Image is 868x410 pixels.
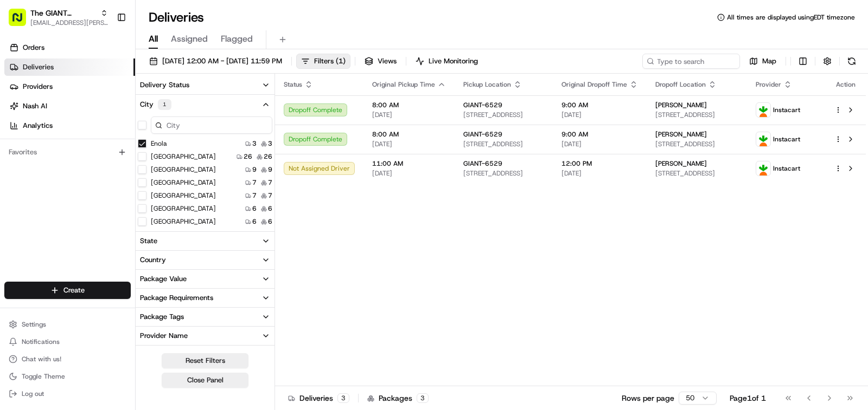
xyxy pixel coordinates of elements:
button: Filters(1) [296,54,350,69]
span: 6 [268,217,272,226]
span: Original Pickup Time [372,80,435,89]
span: Deliveries [23,62,54,72]
span: Toggle Theme [22,372,65,381]
span: Instacart [773,106,800,114]
span: Filters [314,56,346,66]
span: 26 [264,152,272,161]
span: [DATE] [561,140,638,148]
span: Live Monitoring [429,56,478,66]
span: 8:00 AM [372,101,446,109]
img: profile_instacart_ahold_partner.png [756,103,770,117]
span: Instacart [773,135,800,144]
button: Refresh [844,54,859,69]
span: 7 [252,191,257,200]
span: 9 [268,165,272,174]
button: Package Requirements [136,289,275,307]
div: 3 [337,393,349,403]
span: Dropoff Location [655,80,706,89]
div: Deliveries [288,393,349,404]
span: Pickup Location [463,80,511,89]
p: Rows per page [622,393,674,404]
span: Instacart [773,164,800,173]
span: [DATE] [372,110,446,119]
span: 9 [252,165,257,174]
span: Notifications [22,337,60,346]
span: Log out [22,389,44,398]
button: State [136,232,275,250]
h1: Deliveries [149,9,204,26]
span: The GIANT Company [30,8,96,18]
span: 6 [268,204,272,213]
button: [DATE] 12:00 AM - [DATE] 11:59 PM [144,54,287,69]
span: Flagged [221,32,253,45]
span: GIANT-6529 [463,101,502,109]
span: 7 [252,178,257,187]
span: 9:00 AM [561,130,638,139]
button: Delivery Status [136,76,275,94]
a: Nash AI [4,97,135,115]
button: [EMAIL_ADDRESS][PERSON_NAME][DOMAIN_NAME] [30,18,108,27]
div: Favorites [4,144,131,161]
span: [PERSON_NAME] [655,101,707,109]
button: Notifications [4,334,131,349]
button: Close Panel [162,373,248,388]
label: [GEOGRAPHIC_DATA] [151,204,216,213]
button: Log out [4,386,131,401]
span: Provider [756,80,781,89]
span: Create [63,285,85,295]
span: Nash AI [23,101,47,111]
span: [STREET_ADDRESS] [463,110,544,119]
div: Provider Name [140,331,188,341]
label: [GEOGRAPHIC_DATA] [151,165,216,174]
div: Package Requirements [140,293,213,303]
span: 7 [268,191,272,200]
span: Settings [22,320,46,329]
span: [STREET_ADDRESS] [463,169,544,178]
div: Action [834,80,857,89]
a: Deliveries [4,58,135,76]
span: Map [762,56,776,66]
input: City [151,116,272,134]
span: 6 [252,217,257,226]
span: [DATE] [561,110,638,119]
img: profile_instacart_ahold_partner.png [756,161,770,175]
button: Create [4,282,131,299]
input: Type to search [642,54,740,69]
span: [DATE] 12:00 AM - [DATE] 11:59 PM [162,56,282,66]
button: City1 [136,95,275,114]
div: City [140,99,171,110]
span: ( 1 ) [336,56,346,66]
span: GIANT-6529 [463,159,502,168]
span: Analytics [23,121,53,131]
div: Package Value [140,274,187,284]
span: [STREET_ADDRESS] [655,140,738,148]
div: 3 [417,393,429,403]
span: Views [378,56,397,66]
span: 11:00 AM [372,159,446,168]
button: Package Tags [136,308,275,326]
div: Delivery Status [140,80,189,90]
div: 1 [158,99,171,110]
span: [STREET_ADDRESS] [655,110,738,119]
span: 9:00 AM [561,101,638,109]
a: Orders [4,39,135,56]
button: The GIANT Company[EMAIL_ADDRESS][PERSON_NAME][DOMAIN_NAME] [4,4,112,30]
label: [GEOGRAPHIC_DATA] [151,152,216,161]
button: Settings [4,317,131,332]
label: [GEOGRAPHIC_DATA] [151,178,216,187]
span: 12:00 PM [561,159,638,168]
button: Map [744,54,781,69]
div: Packages [367,393,429,404]
span: [DATE] [372,169,446,178]
span: [STREET_ADDRESS] [463,140,544,148]
span: All [149,32,158,45]
div: Country [140,255,166,265]
button: Live Monitoring [411,54,483,69]
span: Status [284,80,302,89]
button: Toggle Theme [4,369,131,384]
div: Package Tags [140,312,184,322]
button: Reset Filters [162,353,248,368]
a: Providers [4,78,135,95]
span: GIANT-6529 [463,130,502,139]
span: 3 [252,139,257,148]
